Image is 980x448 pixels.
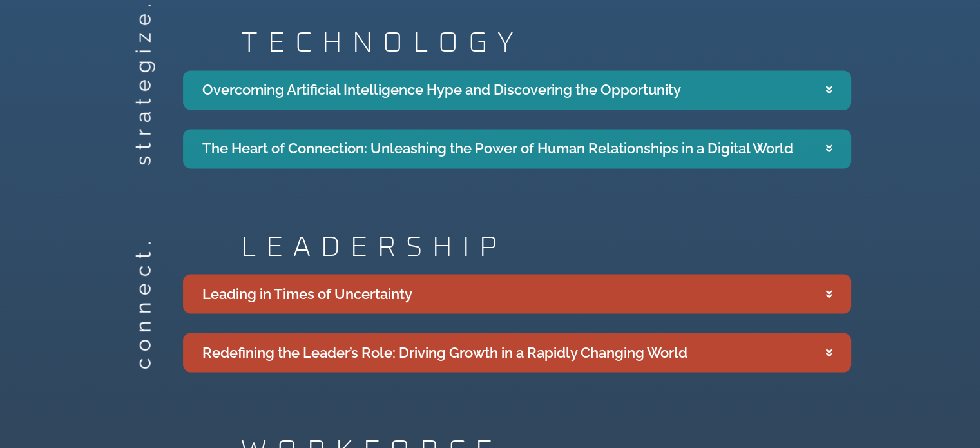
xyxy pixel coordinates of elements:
[183,274,851,313] summary: Leading in Times of Uncertainty
[183,274,851,372] div: Accordion. Open links with Enter or Space, close with Escape, and navigate with Arrow Keys
[202,79,681,101] div: Overcoming Artificial Intelligence Hype and Discovering the Opportunity
[202,283,412,304] div: Leading in Times of Uncertainty
[202,342,687,363] div: Redefining the Leader’s Role: Driving Growth in a Rapidly Changing World
[183,70,851,110] summary: Overcoming Artificial Intelligence Hype and Discovering the Opportunity
[183,333,851,372] summary: Redefining the Leader’s Role: Driving Growth in a Rapidly Changing World
[133,144,153,165] h2: strategize.
[241,29,851,57] h2: TECHNOLOGY
[133,347,153,369] h2: connect.
[202,138,793,159] div: The Heart of Connection: Unleashing the Power of Human Relationships in a Digital World
[183,70,851,168] div: Accordion. Open links with Enter or Space, close with Escape, and navigate with Arrow Keys
[241,233,851,261] h2: LEADERSHIP
[183,129,851,168] summary: The Heart of Connection: Unleashing the Power of Human Relationships in a Digital World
